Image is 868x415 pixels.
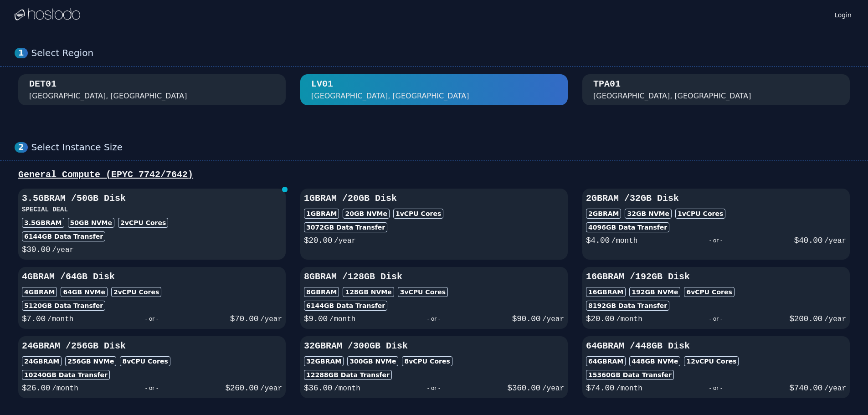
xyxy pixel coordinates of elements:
[586,384,614,393] span: $ 74.00
[304,192,564,205] h3: 1GB RAM / 20 GB Disk
[311,91,469,102] div: [GEOGRAPHIC_DATA], [GEOGRAPHIC_DATA]
[611,237,638,245] span: /month
[260,384,282,393] span: /year
[22,245,50,254] span: $ 30.00
[73,313,230,325] div: - or -
[300,74,568,105] button: LV01 [GEOGRAPHIC_DATA], [GEOGRAPHIC_DATA]
[334,384,360,393] span: /month
[230,314,258,323] span: $ 70.00
[586,370,674,380] div: 15360 GB Data Transfer
[393,209,443,219] div: 1 vCPU Cores
[226,384,258,393] span: $ 260.00
[629,356,680,366] div: 448 GB NVMe
[61,287,108,297] div: 64 GB NVMe
[684,356,739,366] div: 12 vCPU Cores
[120,356,170,366] div: 8 vCPU Cores
[22,287,57,297] div: 4GB RAM
[15,48,28,58] div: 1
[22,384,50,393] span: $ 26.00
[586,287,626,297] div: 16GB RAM
[629,287,680,297] div: 192 GB NVMe
[15,8,80,21] img: Logo
[18,267,286,329] button: 4GBRAM /64GB Disk4GBRAM64GB NVMe2vCPU Cores5120GB Data Transfer$7.00/month- or -$70.00/year
[18,336,286,398] button: 24GBRAM /256GB Disk24GBRAM256GB NVMe8vCPU Cores10240GB Data Transfer$26.00/month- or -$260.00/year
[304,222,387,232] div: 3072 GB Data Transfer
[22,356,62,366] div: 24GB RAM
[15,169,853,181] div: General Compute (EPYC 7742/7642)
[832,9,853,20] a: Login
[304,314,328,323] span: $ 9.00
[52,384,78,393] span: /month
[642,313,790,325] div: - or -
[343,209,390,219] div: 20 GB NVMe
[508,384,540,393] span: $ 360.00
[78,382,226,395] div: - or -
[68,218,115,228] div: 50 GB NVMe
[586,314,614,323] span: $ 20.00
[22,218,64,228] div: 3.5GB RAM
[15,142,28,153] div: 2
[398,287,448,297] div: 3 vCPU Cores
[300,189,568,260] button: 1GBRAM /20GB Disk1GBRAM20GB NVMe1vCPU Cores3072GB Data Transfer$20.00/year
[18,74,286,105] button: DET01 [GEOGRAPHIC_DATA], [GEOGRAPHIC_DATA]
[22,271,282,283] h3: 4GB RAM / 64 GB Disk
[18,189,286,260] button: 3.5GBRAM /50GB DiskSPECIAL DEAL3.5GBRAM50GB NVMe2vCPU Cores6144GB Data Transfer$30.00/year
[642,382,790,395] div: - or -
[300,267,568,329] button: 8GBRAM /128GB Disk8GBRAM128GB NVMe3vCPU Cores6144GB Data Transfer$9.00/month- or -$90.00/year
[304,356,344,366] div: 32GB RAM
[586,222,669,232] div: 4096 GB Data Transfer
[22,205,282,214] h3: SPECIAL DEAL
[790,384,822,393] span: $ 740.00
[31,142,853,153] div: Select Instance Size
[790,314,822,323] span: $ 200.00
[65,356,116,366] div: 256 GB NVMe
[586,340,846,353] h3: 64GB RAM / 448 GB Disk
[118,218,168,228] div: 2 vCPU Cores
[360,382,508,395] div: - or -
[512,314,540,323] span: $ 90.00
[593,78,621,91] div: TPA01
[329,315,356,323] span: /month
[616,384,642,393] span: /month
[794,236,822,245] span: $ 40.00
[824,315,846,323] span: /year
[22,314,46,323] span: $ 7.00
[616,315,642,323] span: /month
[586,356,626,366] div: 64GB RAM
[29,91,187,102] div: [GEOGRAPHIC_DATA], [GEOGRAPHIC_DATA]
[582,74,850,105] button: TPA01 [GEOGRAPHIC_DATA], [GEOGRAPHIC_DATA]
[586,192,846,205] h3: 2GB RAM / 32 GB Disk
[304,271,564,283] h3: 8GB RAM / 128 GB Disk
[824,237,846,245] span: /year
[311,78,333,91] div: LV01
[304,209,339,219] div: 1GB RAM
[31,47,853,59] div: Select Region
[582,267,850,329] button: 16GBRAM /192GB Disk16GBRAM192GB NVMe6vCPU Cores8192GB Data Transfer$20.00/month- or -$200.00/year
[675,209,725,219] div: 1 vCPU Cores
[586,271,846,283] h3: 16GB RAM / 192 GB Disk
[29,78,56,91] div: DET01
[402,356,452,366] div: 8 vCPU Cores
[304,370,392,380] div: 12288 GB Data Transfer
[22,301,105,311] div: 5120 GB Data Transfer
[22,192,282,205] h3: 3.5GB RAM / 50 GB Disk
[300,336,568,398] button: 32GBRAM /300GB Disk32GBRAM300GB NVMe8vCPU Cores12288GB Data Transfer$36.00/month- or -$360.00/year
[542,384,564,393] span: /year
[260,315,282,323] span: /year
[22,340,282,353] h3: 24GB RAM / 256 GB Disk
[47,315,74,323] span: /month
[347,356,398,366] div: 300 GB NVMe
[586,236,610,245] span: $ 4.00
[582,189,850,260] button: 2GBRAM /32GB Disk2GBRAM32GB NVMe1vCPU Cores4096GB Data Transfer$4.00/month- or -$40.00/year
[334,237,356,245] span: /year
[586,301,669,311] div: 8192 GB Data Transfer
[593,91,751,102] div: [GEOGRAPHIC_DATA], [GEOGRAPHIC_DATA]
[22,231,105,241] div: 6144 GB Data Transfer
[111,287,161,297] div: 2 vCPU Cores
[304,236,332,245] span: $ 20.00
[355,313,512,325] div: - or -
[542,315,564,323] span: /year
[304,384,332,393] span: $ 36.00
[52,246,74,254] span: /year
[684,287,734,297] div: 6 vCPU Cores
